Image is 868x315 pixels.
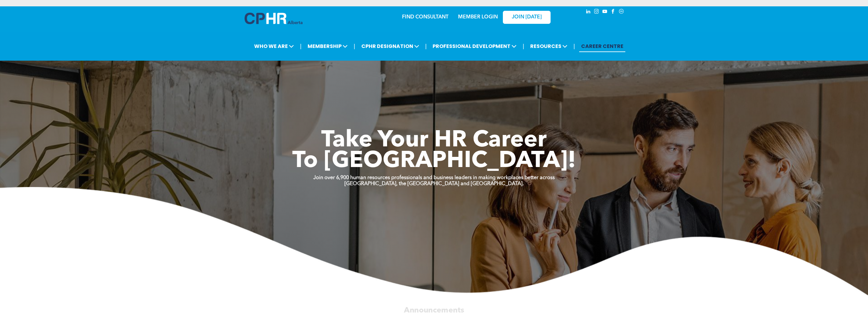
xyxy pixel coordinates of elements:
[573,40,575,53] li: |
[354,40,355,53] li: |
[528,40,569,52] span: RESOURCES
[313,175,555,180] strong: Join over 6,900 human resources professionals and business leaders in making workplaces better ac...
[512,14,542,20] span: JOIN [DATE]
[579,40,625,52] a: CAREER CENTRE
[306,40,350,52] span: MEMBERSHIP
[431,40,518,52] span: PROFESSIONAL DEVELOPMENT
[359,40,421,52] span: CPHR DESIGNATION
[610,8,617,17] a: facebook
[321,129,547,152] span: Take Your HR Career
[593,8,600,17] a: instagram
[404,306,464,314] span: Announcements
[292,150,576,173] span: To [GEOGRAPHIC_DATA]!
[618,8,625,17] a: Social network
[601,8,608,17] a: youtube
[252,40,296,52] span: WHO WE ARE
[458,15,498,20] a: MEMBER LOGIN
[503,11,551,24] a: JOIN [DATE]
[523,40,524,53] li: |
[245,13,302,24] img: A blue and white logo for cp alberta
[585,8,592,17] a: linkedin
[344,181,524,186] strong: [GEOGRAPHIC_DATA], the [GEOGRAPHIC_DATA] and [GEOGRAPHIC_DATA].
[402,15,448,20] a: FIND CONSULTANT
[425,40,427,53] li: |
[300,40,302,53] li: |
